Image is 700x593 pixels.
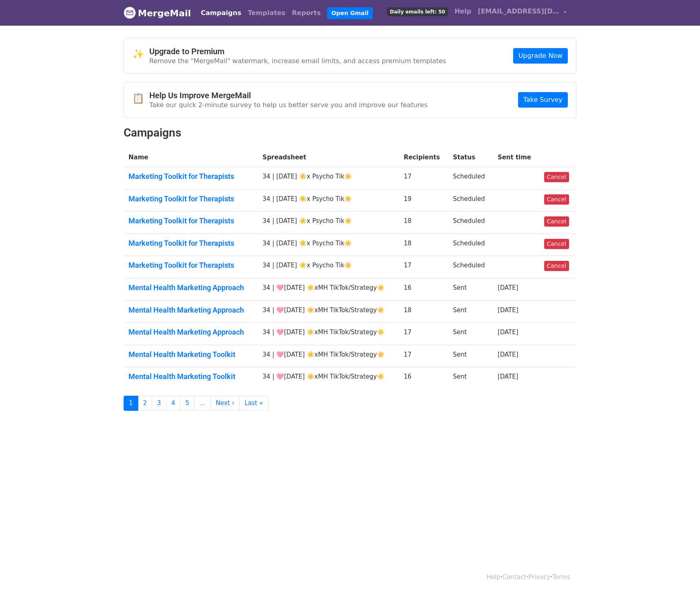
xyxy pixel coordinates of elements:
[399,148,448,167] th: Recipients
[544,216,569,227] a: Cancel
[448,345,493,367] td: Sent
[258,189,399,212] td: 34 | [DATE] ☀️x Psycho Tik☀️
[128,283,253,292] a: Mental Health Marketing Approach
[128,194,253,203] a: Marketing Toolkit for Therapists
[448,256,493,278] td: Scheduled
[132,93,149,104] span: 📋
[448,300,493,323] td: Sent
[399,300,448,323] td: 18
[128,350,253,359] a: Mental Health Marketing Toolkit
[149,90,428,100] h4: Help Us Improve MergeMail
[448,148,493,167] th: Status
[138,396,153,411] a: 2
[239,396,268,411] a: Last »
[128,328,253,337] a: Mental Health Marketing Approach
[448,212,493,234] td: Scheduled
[399,167,448,190] td: 17
[128,306,253,315] a: Mental Health Marketing Approach
[478,7,559,16] span: [EMAIL_ADDRESS][DOMAIN_NAME]
[124,148,258,167] th: Name
[258,234,399,256] td: 34 | [DATE] ☀️x Psycho Tik☀️
[399,256,448,278] td: 17
[498,284,518,291] a: [DATE]
[399,234,448,256] td: 18
[149,57,446,65] p: Remove the "MergeMail" watermark, increase email limits, and access premium templates
[258,323,399,345] td: 34 | 🩷[DATE] ☀️xMH TikTok/Strategy☀️
[399,367,448,389] td: 16
[128,239,253,248] a: Marketing Toolkit for Therapists
[258,212,399,234] td: 34 | [DATE] ☀️x Psycho Tik☀️
[487,573,501,581] a: Help
[474,3,570,22] a: [EMAIL_ADDRESS][DOMAIN_NAME]
[128,261,253,270] a: Marketing Toolkit for Therapists
[498,351,518,358] a: [DATE]
[493,148,539,167] th: Sent time
[399,278,448,301] td: 16
[124,7,136,19] img: MergeMail logo
[124,4,191,22] a: MergeMail
[518,92,568,108] a: Take Survey
[244,5,288,21] a: Templates
[180,396,195,411] a: 5
[387,7,448,16] span: Daily emails left: 50
[448,234,493,256] td: Scheduled
[544,261,569,271] a: Cancel
[258,367,399,389] td: 34 | 🩷[DATE] ☀️xMH TikTok/Strategy☀️
[128,172,253,181] a: Marketing Toolkit for Therapists
[327,7,372,19] a: Open Gmail
[258,278,399,301] td: 34 | 🩷[DATE] ☀️xMH TikTok/Strategy☀️
[448,189,493,212] td: Scheduled
[166,396,181,411] a: 4
[528,573,550,581] a: Privacy
[149,101,428,109] p: Take our quick 2-minute survey to help us better serve you and improve our features
[544,239,569,249] a: Cancel
[149,46,446,56] h4: Upgrade to Premium
[124,126,576,140] h2: Campaigns
[210,396,240,411] a: Next ›
[399,345,448,367] td: 17
[544,194,569,205] a: Cancel
[451,3,474,20] a: Help
[152,396,166,411] a: 3
[289,5,324,21] a: Reports
[552,573,570,581] a: Terms
[513,48,568,64] a: Upgrade Now
[448,167,493,190] td: Scheduled
[132,48,149,60] span: ✨
[544,172,569,182] a: Cancel
[128,372,253,381] a: Mental Health Marketing Toolkit
[258,256,399,278] td: 34 | [DATE] ☀️x Psycho Tik☀️
[258,167,399,190] td: 34 | [DATE] ☀️x Psycho Tik☀️
[258,345,399,367] td: 34 | 🩷[DATE] ☀️xMH TikTok/Strategy☀️
[448,278,493,301] td: Sent
[448,367,493,389] td: Sent
[197,5,244,21] a: Campaigns
[448,323,493,345] td: Sent
[128,216,253,225] a: Marketing Toolkit for Therapists
[399,189,448,212] td: 19
[124,396,138,411] a: 1
[258,148,399,167] th: Spreadsheet
[503,573,526,581] a: Contact
[399,212,448,234] td: 18
[399,323,448,345] td: 17
[258,300,399,323] td: 34 | 🩷[DATE] ☀️xMH TikTok/Strategy☀️
[498,306,518,314] a: [DATE]
[498,328,518,336] a: [DATE]
[384,3,451,20] a: Daily emails left: 50
[498,373,518,380] a: [DATE]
